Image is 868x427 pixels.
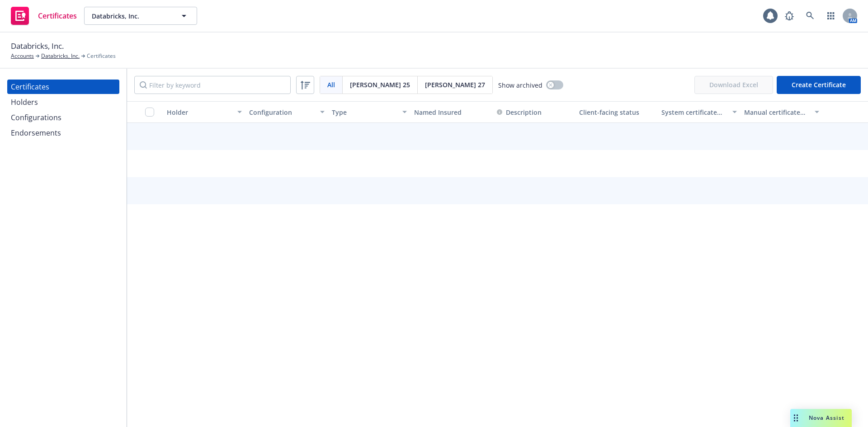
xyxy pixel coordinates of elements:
button: Configuration [245,101,328,123]
div: Certificates [11,80,49,94]
a: Certificates [7,3,80,28]
button: System certificate last generated [658,101,740,123]
div: Type [332,108,397,117]
span: Certificates [87,52,116,60]
div: System certificate last generated [661,108,726,117]
a: Switch app [822,7,840,25]
span: Show archived [498,80,542,90]
button: Manual certificate last generated [741,101,823,123]
button: Databricks, Inc. [84,7,197,25]
span: Certificates [38,12,77,19]
input: Filter by keyword [134,76,291,94]
button: Type [328,101,410,123]
div: Endorsements [11,126,61,140]
a: Databricks, Inc. [41,52,80,60]
span: All [327,80,335,89]
span: Nova Assist [809,414,844,422]
button: Holder [163,101,245,123]
div: Manual certificate last generated [744,108,809,117]
button: Nova Assist [790,409,852,427]
span: [PERSON_NAME] 27 [425,80,485,89]
a: Holders [7,95,119,109]
span: Databricks, Inc. [92,11,170,21]
span: Databricks, Inc. [11,40,64,52]
div: Configuration [249,108,314,117]
div: Holder [167,108,232,117]
a: Report a Bug [780,7,798,25]
button: Create Certificate [777,76,861,94]
a: Accounts [11,52,34,60]
button: Description [497,108,542,117]
a: Endorsements [7,126,119,140]
a: Certificates [7,80,119,94]
a: Configurations [7,110,119,125]
a: Search [801,7,819,25]
div: Configurations [11,110,61,125]
button: Client-facing status [576,101,658,123]
div: Holders [11,95,38,109]
input: Select all [145,108,154,117]
div: Client-facing status [579,108,654,117]
button: Named Insured [410,101,493,123]
span: Download Excel [694,76,773,94]
div: Drag to move [790,409,802,427]
span: [PERSON_NAME] 25 [350,80,410,89]
div: Named Insured [414,108,489,117]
